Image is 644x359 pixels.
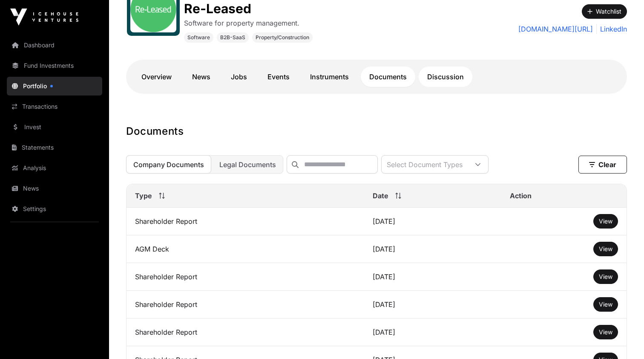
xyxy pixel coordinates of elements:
[599,300,612,309] a: View
[364,263,501,291] td: [DATE]
[212,155,283,174] button: Legal Documents
[419,67,472,87] a: Discussion
[7,56,102,75] a: Fund Investments
[599,245,612,253] a: View
[7,77,102,96] a: Portfolio
[364,318,501,346] td: [DATE]
[256,34,309,41] span: Property/Construction
[593,269,618,284] button: View
[184,67,219,87] a: News
[601,318,644,359] iframe: Chat Widget
[599,272,612,281] a: View
[364,291,501,318] td: [DATE]
[518,24,593,34] a: [DOMAIN_NAME][URL]
[382,156,468,173] div: Select Document Types
[7,179,102,198] a: News
[510,191,532,201] span: Action
[7,200,102,218] a: Settings
[7,97,102,116] a: Transactions
[582,4,627,19] button: Watchlist
[133,67,180,87] a: Overview
[7,36,102,55] a: Dashboard
[7,138,102,157] a: Statements
[373,191,388,201] span: Date
[184,18,313,28] p: Software for property management.
[126,124,627,138] h1: Documents
[596,24,627,34] a: LinkedIn
[593,325,618,339] button: View
[302,67,357,87] a: Instruments
[220,34,245,41] span: B2B-SaaS
[364,235,501,263] td: [DATE]
[126,235,364,263] td: AGM Deck
[593,242,618,256] button: View
[126,208,364,235] td: Shareholder Report
[259,67,298,87] a: Events
[126,291,364,318] td: Shareholder Report
[364,208,501,235] td: [DATE]
[219,160,276,169] span: Legal Documents
[187,34,210,41] span: Software
[599,273,612,280] span: View
[599,301,612,308] span: View
[599,217,612,226] a: View
[126,318,364,346] td: Shareholder Report
[361,67,415,87] a: Documents
[599,328,612,336] span: View
[135,191,152,201] span: Type
[184,1,313,16] h1: Re-Leased
[7,118,102,136] a: Invest
[599,245,612,252] span: View
[133,160,204,169] span: Company Documents
[126,155,211,174] button: Company Documents
[593,214,618,229] button: View
[222,67,256,87] a: Jobs
[7,159,102,177] a: Analysis
[599,217,612,225] span: View
[593,297,618,312] button: View
[578,156,627,174] button: Clear
[599,328,612,336] a: View
[126,263,364,291] td: Shareholder Report
[133,67,620,87] nav: Tabs
[10,9,78,26] img: Icehouse Ventures Logo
